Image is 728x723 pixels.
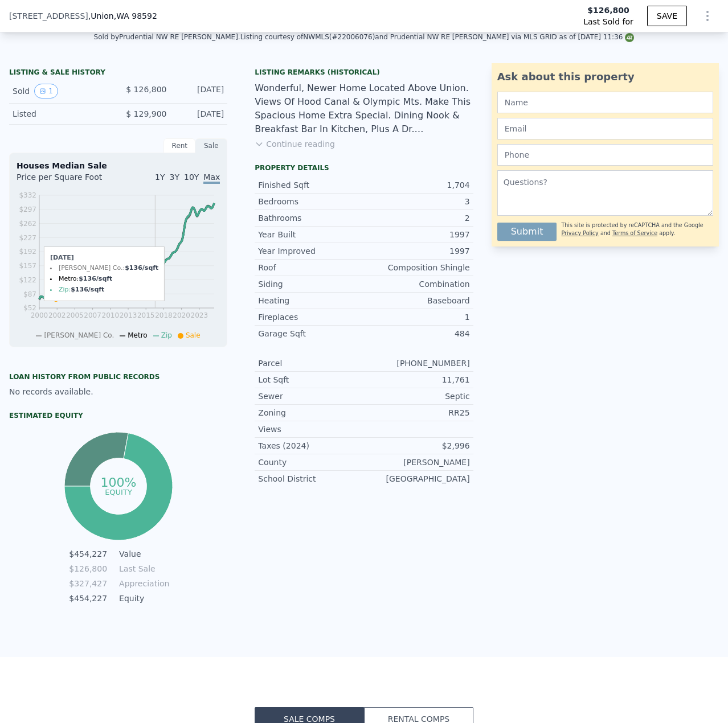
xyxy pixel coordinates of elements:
tspan: 2007 [84,311,101,319]
div: Year Improved [258,245,364,257]
button: Show Options [696,5,719,27]
tspan: $227 [19,234,36,242]
button: Continue reading [255,138,335,150]
span: Max [203,172,220,184]
tspan: $297 [19,206,36,213]
div: [GEOGRAPHIC_DATA] [364,473,470,484]
span: , Union [88,10,157,22]
button: Submit [497,223,557,241]
tspan: 100% [100,475,136,490]
div: Sale [195,138,227,153]
input: Phone [497,144,713,166]
div: Listed [13,108,109,120]
div: 1,704 [364,179,470,191]
div: LISTING & SALE HISTORY [9,68,227,79]
tspan: 2013 [120,311,137,319]
div: [PERSON_NAME] [364,457,470,468]
tspan: $52 [23,304,36,312]
div: Fireplaces [258,311,364,323]
span: Metro [128,331,147,339]
tspan: 2020 [173,311,190,319]
div: Houses Median Sale [17,160,220,171]
div: Estimated Equity [9,411,227,420]
span: $ 129,900 [126,109,166,118]
div: $2,996 [364,440,470,451]
td: Last Sale [117,562,168,575]
div: Views [258,424,364,435]
div: Property details [255,163,473,172]
td: Equity [117,592,168,605]
tspan: 2015 [137,311,155,319]
div: Baseboard [364,295,470,306]
div: Finished Sqft [258,179,364,191]
td: Appreciation [117,577,168,590]
span: 3Y [170,172,179,182]
div: 11,761 [364,374,470,385]
div: 3 [364,196,470,207]
div: Ask about this property [497,69,713,85]
td: $454,227 [68,548,108,560]
div: Bathrooms [258,212,364,224]
div: Sold [13,84,109,98]
div: Heating [258,295,364,306]
tspan: $157 [19,262,36,270]
span: [STREET_ADDRESS] [9,10,88,22]
tspan: 2010 [102,311,120,319]
div: Composition Shingle [364,262,470,273]
span: $126,800 [587,5,629,16]
div: Price per Square Foot [17,171,118,190]
tspan: 2018 [155,311,173,319]
img: NWMLS Logo [625,33,634,42]
td: $454,227 [68,592,108,605]
input: Name [497,92,713,113]
span: Sale [186,331,201,339]
span: Last Sold for [583,16,633,27]
div: Wonderful, Newer Home Located Above Union. Views Of Hood Canal & Olympic Mts. Make This Spacious ... [255,81,473,136]
div: 2 [364,212,470,224]
tspan: $332 [19,191,36,199]
div: 484 [364,328,470,339]
input: Email [497,118,713,139]
div: Listing courtesy of NWMLS (#22006076) and Prudential NW RE [PERSON_NAME] via MLS GRID as of [DATE... [240,33,635,41]
a: Terms of Service [612,230,657,236]
td: Value [117,548,168,560]
div: Listing Remarks (Historical) [255,68,473,77]
span: 1Y [155,172,165,182]
div: 1997 [364,245,470,257]
div: Parcel [258,358,364,369]
div: [DATE] [175,84,224,98]
div: RR25 [364,407,470,418]
td: $327,427 [68,577,108,590]
div: Taxes (2024) [258,440,364,451]
div: Bedrooms [258,196,364,207]
div: 1997 [364,229,470,240]
span: [PERSON_NAME] Co. [44,331,114,339]
span: $ 126,800 [126,85,166,94]
span: Zip [161,331,172,339]
tspan: $122 [19,276,36,284]
tspan: 2000 [31,311,48,319]
tspan: 2023 [191,311,208,319]
tspan: $87 [23,290,36,298]
div: Sewer [258,391,364,402]
div: Septic [364,391,470,402]
td: $126,800 [68,562,108,575]
div: No records available. [9,386,227,397]
div: Zoning [258,407,364,418]
span: , WA 98592 [114,11,157,20]
tspan: 2002 [48,311,66,319]
div: [PHONE_NUMBER] [364,358,470,369]
div: Rent [163,138,195,153]
span: 10Y [184,172,199,182]
tspan: $192 [19,248,36,256]
tspan: equity [105,487,132,496]
div: This site is protected by reCAPTCHA and the Google and apply. [561,218,713,241]
div: 1 [364,311,470,323]
button: View historical data [34,84,58,98]
tspan: $262 [19,220,36,228]
button: SAVE [647,6,687,26]
div: Loan history from public records [9,372,227,381]
div: Roof [258,262,364,273]
div: Garage Sqft [258,328,364,339]
div: Siding [258,278,364,290]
